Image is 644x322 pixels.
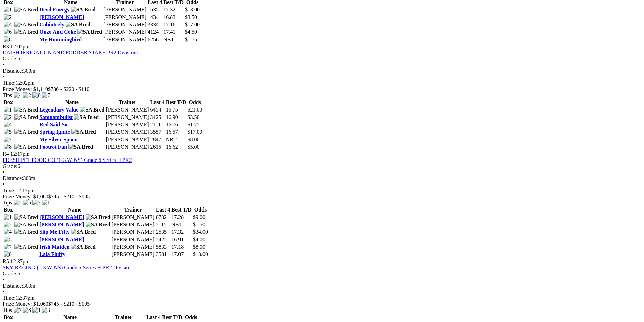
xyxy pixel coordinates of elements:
[193,206,208,213] th: Odds
[4,137,12,143] img: 7
[39,36,82,42] a: My Hummingbird
[193,251,208,257] span: $13.00
[171,214,192,221] td: 17.28
[171,221,192,228] td: NBT
[147,6,162,13] td: 1635
[14,200,22,206] img: 2
[156,221,170,228] td: 2115
[3,50,139,55] a: DAISH IRRIGATION AND FODDER STAKE PR2 Division1
[39,29,76,35] a: Ouzo And Coke
[193,214,205,220] span: $9.00
[166,121,187,128] td: 16.76
[3,92,12,98] span: Tips
[48,194,90,199] span: $745 - $210 - $105
[105,129,149,135] td: [PERSON_NAME]
[4,22,12,28] img: 4
[42,92,50,98] img: 7
[4,29,12,35] img: 6
[14,92,22,98] img: 4
[3,307,12,313] span: Tips
[3,271,641,277] div: 6
[3,56,641,62] div: 5
[74,114,99,120] img: SA Bred
[103,14,147,21] td: [PERSON_NAME]
[166,114,187,121] td: 16.90
[3,86,641,92] div: Prize Money: $1,110
[166,136,187,143] td: NBT
[14,244,38,250] img: SA Bred
[147,29,162,35] td: 4124
[150,106,165,113] td: 6454
[3,289,5,295] span: •
[3,163,18,169] span: Grade:
[111,251,155,258] td: [PERSON_NAME]
[111,214,155,221] td: [PERSON_NAME]
[4,107,12,113] img: 1
[193,229,208,235] span: $34.00
[166,106,187,113] td: 16.75
[3,80,641,86] div: 12:02pm
[39,251,65,257] a: Lala Fluffy
[3,200,12,205] span: Tips
[3,258,9,264] span: R5
[4,237,12,243] img: 5
[185,7,200,13] span: $13.00
[39,244,69,250] a: Irish Maiden
[39,229,70,235] a: Slip Me Fifty
[4,144,12,150] img: 8
[4,99,13,105] span: Box
[103,36,147,43] td: [PERSON_NAME]
[188,144,200,150] span: $5.00
[111,221,155,228] td: [PERSON_NAME]
[147,21,162,28] td: 3334
[163,29,184,35] td: 17.41
[147,36,162,43] td: 6256
[39,129,70,135] a: Spring Ignite
[66,22,90,28] img: SA Bred
[39,14,84,20] a: [PERSON_NAME]
[105,144,149,150] td: [PERSON_NAME]
[166,129,187,135] td: 16.57
[23,92,31,98] img: 2
[3,56,18,61] span: Grade:
[77,29,102,35] img: SA Bred
[150,121,165,128] td: 2111
[3,68,641,74] div: 300m
[150,114,165,121] td: 3425
[163,14,184,21] td: 16.83
[68,144,93,150] img: SA Bred
[14,229,38,235] img: SA Bred
[150,144,165,150] td: 2615
[111,229,155,236] td: [PERSON_NAME]
[39,206,111,213] th: Name
[111,244,155,250] td: [PERSON_NAME]
[150,99,165,106] th: Last 4
[39,107,78,113] a: Legendary Value
[105,106,149,113] td: [PERSON_NAME]
[103,21,147,28] td: [PERSON_NAME]
[188,114,200,120] span: $3.50
[3,175,641,181] div: 300m
[71,129,96,135] img: SA Bred
[156,236,170,243] td: 2422
[193,222,205,227] span: $1.50
[4,314,13,320] span: Box
[171,236,192,243] td: 16.91
[4,229,12,235] img: 4
[105,121,149,128] td: [PERSON_NAME]
[156,251,170,258] td: 3581
[105,114,149,121] td: [PERSON_NAME]
[3,157,132,163] a: FRESH PET FOOD CO (1-3 WINS) Grade 6 Series H PR2
[71,229,96,235] img: SA Bred
[171,244,192,250] td: 17.18
[163,36,184,43] td: NBT
[3,283,23,289] span: Distance:
[3,163,641,169] div: 6
[147,14,162,21] td: 1434
[171,229,192,236] td: 17.32
[4,214,12,220] img: 1
[185,36,197,42] span: $1.75
[4,222,12,228] img: 2
[150,129,165,135] td: 3557
[4,114,12,120] img: 2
